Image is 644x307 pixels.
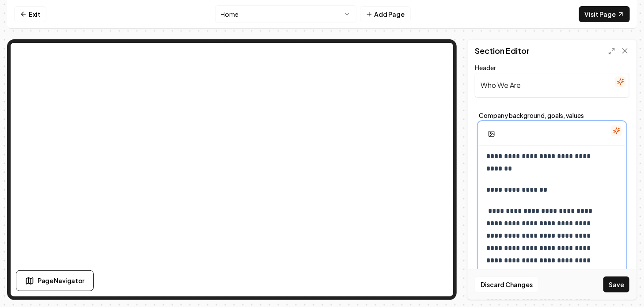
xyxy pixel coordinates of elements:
[475,45,530,57] h2: Section Editor
[475,277,538,292] button: Discard Changes
[483,126,500,142] button: Add Image
[479,112,625,118] label: Company background, goals, values
[38,276,84,285] span: Page Navigator
[603,277,629,292] button: Save
[475,64,496,72] label: Header
[475,73,629,98] input: Header
[360,6,411,22] button: Add Page
[16,270,94,291] button: Page Navigator
[579,6,630,22] a: Visit Page
[14,6,46,22] a: Exit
